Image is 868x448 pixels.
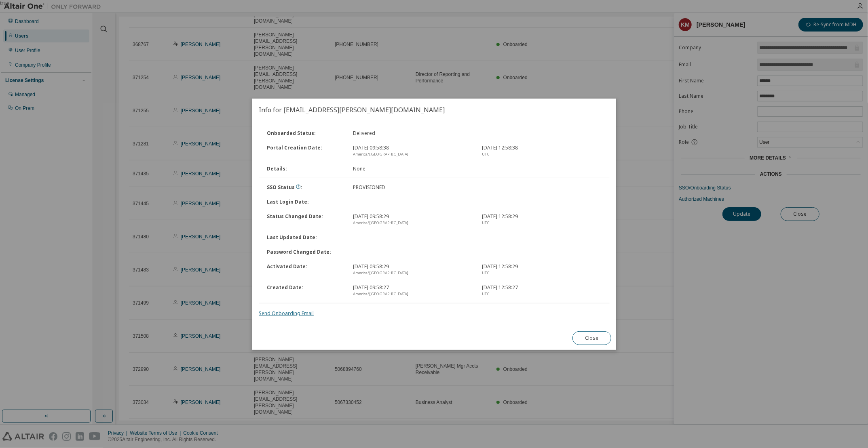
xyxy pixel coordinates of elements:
div: Password Changed Date : [262,249,348,255]
div: [DATE] 09:58:27 [348,284,477,297]
div: [DATE] 12:58:38 [477,145,606,158]
h2: Info for [EMAIL_ADDRESS][PERSON_NAME][DOMAIN_NAME] [252,99,616,121]
div: None [348,166,477,172]
div: Onboarded Status : [262,130,348,137]
div: Activated Date : [262,263,348,276]
div: [DATE] 12:58:27 [477,284,606,297]
div: Created Date : [262,284,348,297]
div: UTC [482,220,602,226]
div: UTC [482,270,602,276]
div: [DATE] 12:58:29 [477,213,606,226]
div: Delivered [348,130,477,137]
div: America/[GEOGRAPHIC_DATA] [353,291,473,297]
div: Portal Creation Date : [262,145,348,158]
div: America/[GEOGRAPHIC_DATA] [353,220,473,226]
div: America/[GEOGRAPHIC_DATA] [353,151,473,158]
button: Close [572,331,611,345]
div: [DATE] 09:58:29 [348,263,477,276]
a: Send Onboarding Email [259,310,314,317]
div: PROVISIONED [348,184,477,191]
div: UTC [482,151,602,158]
div: Last Login Date : [262,199,348,205]
div: Last Updated Date : [262,234,348,241]
div: Details : [262,166,348,172]
div: SSO Status : [262,184,348,191]
div: [DATE] 12:58:29 [477,263,606,276]
div: [DATE] 09:58:29 [348,213,477,226]
div: [DATE] 09:58:38 [348,145,477,158]
div: America/[GEOGRAPHIC_DATA] [353,270,473,276]
div: UTC [482,291,602,297]
div: Status Changed Date : [262,213,348,226]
